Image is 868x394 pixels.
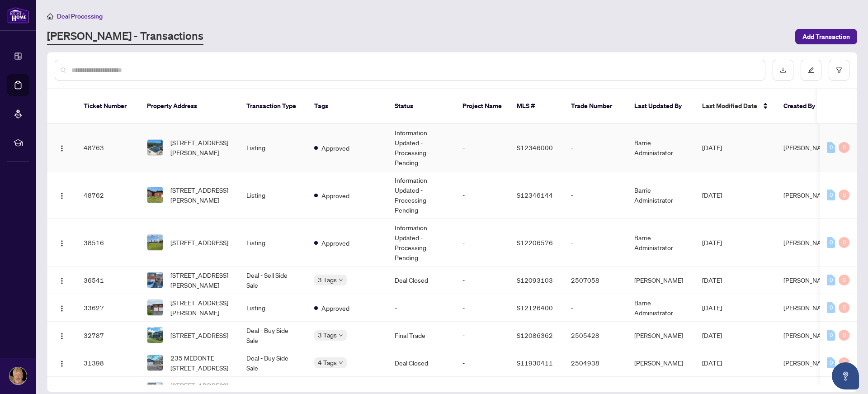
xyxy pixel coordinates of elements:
td: Information Updated - Processing Pending [387,219,455,266]
td: 33627 [76,294,140,322]
img: thumbnail-img [147,300,163,315]
span: Approved [321,143,349,153]
td: [PERSON_NAME] [627,322,695,349]
span: Approved [321,190,349,200]
td: 48763 [76,124,140,171]
span: S12346000 [517,143,553,152]
td: 32787 [76,322,140,349]
span: S12126400 [517,304,553,312]
img: thumbnail-img [147,235,163,250]
th: Property Address [140,89,239,124]
td: - [455,124,509,171]
td: Barrie Administrator [627,171,695,219]
span: [PERSON_NAME] [783,359,832,367]
td: 31398 [76,349,140,377]
span: S12346144 [517,191,553,199]
td: Information Updated - Processing Pending [387,171,455,219]
span: down [339,278,343,282]
span: 4 Tags [318,357,337,368]
th: Trade Number [564,89,627,124]
td: Listing [239,171,307,219]
td: Deal Closed [387,349,455,377]
span: Last Modified Date [702,101,757,111]
td: - [455,349,509,377]
td: - [564,294,627,322]
button: Logo [55,140,69,155]
td: Information Updated - Processing Pending [387,124,455,171]
div: 0 [827,302,835,313]
td: Barrie Administrator [627,294,695,322]
td: Barrie Administrator [627,124,695,171]
span: [DATE] [702,304,722,312]
span: [PERSON_NAME] [783,276,832,284]
img: Logo [58,360,66,367]
span: Deal Processing [57,12,103,20]
span: filter [836,67,842,73]
td: 48762 [76,171,140,219]
button: edit [801,60,821,81]
img: thumbnail-img [147,140,163,155]
div: 0 [827,190,835,200]
img: thumbnail-img [147,272,163,288]
td: - [387,294,455,322]
img: Logo [58,332,66,340]
span: [PERSON_NAME] [783,143,832,152]
td: - [455,294,509,322]
span: S12206576 [517,238,553,247]
button: Open asap [832,362,859,389]
td: Deal Closed [387,266,455,294]
td: [PERSON_NAME] [627,266,695,294]
div: 0 [827,330,835,341]
td: Final Trade [387,322,455,349]
span: S12093103 [517,276,553,284]
span: Approved [321,303,349,313]
th: Last Updated By [627,89,695,124]
img: Logo [58,240,66,247]
td: 36541 [76,266,140,294]
span: Add Transaction [802,29,850,44]
td: Deal - Buy Side Sale [239,322,307,349]
td: Listing [239,219,307,266]
button: Logo [55,235,69,250]
td: [PERSON_NAME] [627,349,695,377]
img: Profile Icon [9,367,27,385]
img: thumbnail-img [147,328,163,343]
th: MLS # [509,89,564,124]
td: 38516 [76,219,140,266]
button: Logo [55,300,69,315]
span: [DATE] [702,143,722,152]
div: 0 [839,275,849,285]
td: 2505428 [564,322,627,349]
div: 0 [839,357,849,368]
div: 0 [839,330,849,341]
img: logo [7,7,29,24]
span: Approved [321,238,349,248]
img: thumbnail-img [147,187,163,203]
td: - [455,171,509,219]
div: 0 [839,142,849,153]
span: [DATE] [702,359,722,367]
span: [DATE] [702,191,722,199]
span: [STREET_ADDRESS] [170,330,228,340]
div: 0 [839,190,849,200]
td: 2507058 [564,266,627,294]
td: - [455,322,509,349]
span: [STREET_ADDRESS][PERSON_NAME] [170,298,232,318]
th: Tags [307,89,387,124]
td: - [455,266,509,294]
div: 0 [839,302,849,313]
span: edit [808,67,814,73]
img: Logo [58,192,66,199]
span: 3 Tags [318,330,337,340]
span: [STREET_ADDRESS][PERSON_NAME] [170,138,232,157]
a: [PERSON_NAME] - Transactions [47,28,203,45]
span: S11930411 [517,359,553,367]
th: Created By [776,89,830,124]
button: download [773,60,793,81]
th: Status [387,89,455,124]
td: - [564,219,627,266]
span: down [339,361,343,365]
button: filter [829,60,849,81]
span: [PERSON_NAME] [783,331,832,339]
img: Logo [58,305,66,312]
